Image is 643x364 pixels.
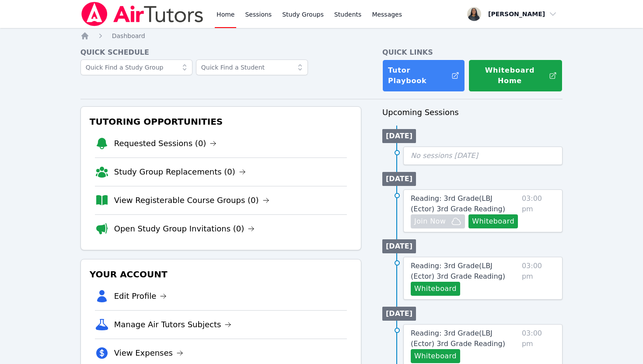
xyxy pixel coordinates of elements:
[114,347,183,359] a: View Expenses
[114,137,217,150] a: Requested Sessions (0)
[80,31,563,40] nav: Breadcrumb
[382,106,563,119] h3: Upcoming Sessions
[80,59,192,75] input: Quick Find a Study Group
[522,193,555,228] span: 03:00 pm
[468,214,518,228] button: Whiteboard
[196,59,308,75] input: Quick Find a Student
[411,261,518,282] a: Reading: 3rd Grade(LBJ (Ector) 3rd Grade Reading)
[411,328,518,349] a: Reading: 3rd Grade(LBJ (Ector) 3rd Grade Reading)
[414,216,446,227] span: Join Now
[382,47,563,58] h4: Quick Links
[114,166,246,178] a: Study Group Replacements (0)
[112,31,145,40] a: Dashboard
[411,282,460,296] button: Whiteboard
[382,59,465,92] a: Tutor Playbook
[411,193,518,214] a: Reading: 3rd Grade(LBJ (Ector) 3rd Grade Reading)
[114,318,232,331] a: Manage Air Tutors Subjects
[114,223,255,235] a: Open Study Group Invitations (0)
[522,261,555,296] span: 03:00 pm
[80,47,361,58] h4: Quick Schedule
[114,290,167,302] a: Edit Profile
[88,266,354,282] h3: Your Account
[468,59,563,92] button: Whiteboard Home
[411,329,505,348] span: Reading: 3rd Grade ( LBJ (Ector) 3rd Grade Reading )
[382,307,416,321] li: [DATE]
[382,129,416,143] li: [DATE]
[88,114,354,129] h3: Tutoring Opportunities
[411,262,505,280] span: Reading: 3rd Grade ( LBJ (Ector) 3rd Grade Reading )
[411,194,505,213] span: Reading: 3rd Grade ( LBJ (Ector) 3rd Grade Reading )
[411,349,460,363] button: Whiteboard
[80,2,204,26] img: Air Tutors
[411,151,478,160] span: No sessions [DATE]
[382,172,416,186] li: [DATE]
[411,214,465,228] button: Join Now
[372,10,402,19] span: Messages
[382,239,416,253] li: [DATE]
[522,328,555,363] span: 03:00 pm
[114,194,269,206] a: View Registerable Course Groups (0)
[112,32,145,39] span: Dashboard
